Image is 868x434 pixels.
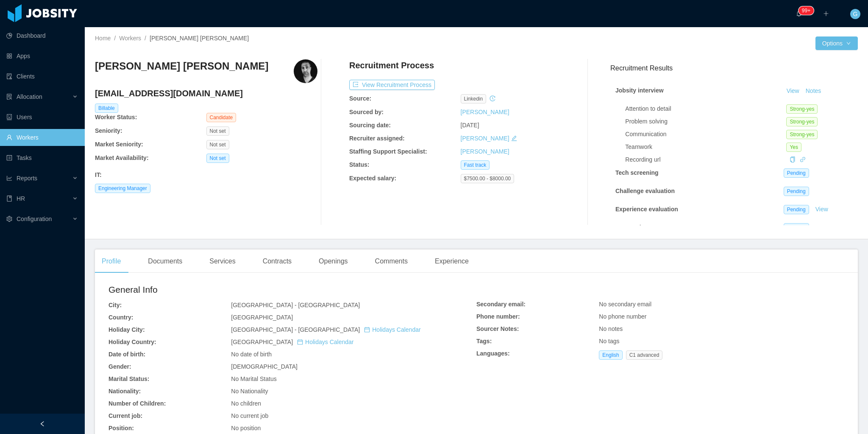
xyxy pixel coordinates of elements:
[796,11,802,17] i: icon: bell
[476,325,519,332] b: Sourcer Notes:
[6,149,78,166] a: icon: profileTasks
[786,130,818,139] span: Strong-yes
[800,157,806,162] i: icon: link
[349,81,435,88] a: icon: exportView Recruitment Process
[615,224,641,231] strong: Approval
[784,87,802,94] a: View
[615,87,664,94] strong: Jobsity interview
[95,249,128,273] div: Profile
[206,113,236,122] span: Candidate
[95,154,149,161] b: Market Availability:
[786,117,818,126] span: Strong-yes
[108,363,131,370] b: Gender:
[625,155,786,164] div: Recording url
[231,314,293,321] span: [GEOGRAPHIC_DATA]
[231,375,276,382] span: No Marital Status
[141,249,189,273] div: Documents
[784,187,809,196] span: Pending
[231,412,268,419] span: No current job
[790,157,796,162] i: icon: copy
[108,314,133,321] b: Country:
[231,425,261,431] span: No position
[108,283,476,297] h2: General Info
[599,350,622,360] span: English
[294,59,317,83] img: d84e4fb5-944a-4743-97d6-b782625d2e39_68d5437dc549e-400w.png
[368,249,415,273] div: Comments
[231,326,420,333] span: [GEOGRAPHIC_DATA] - [GEOGRAPHIC_DATA]
[17,175,37,182] span: Reports
[256,249,298,273] div: Contracts
[108,375,149,382] b: Marital Status:
[349,135,405,142] b: Recruiter assigned:
[6,68,78,85] a: icon: auditClients
[349,109,384,115] b: Sourced by:
[349,80,435,90] button: icon: exportView Recruitment Process
[364,327,370,333] i: icon: calendar
[615,206,678,213] strong: Experience evaluation
[231,363,298,370] span: [DEMOGRAPHIC_DATA]
[476,338,492,344] b: Tags:
[615,169,659,176] strong: Tech screening
[461,135,509,142] a: [PERSON_NAME]
[786,104,818,114] span: Strong-yes
[349,161,369,168] b: Status:
[800,156,806,163] a: icon: link
[312,249,355,273] div: Openings
[203,249,242,273] div: Services
[428,249,476,273] div: Experience
[490,95,495,101] i: icon: history
[95,171,102,178] b: IT :
[349,175,396,182] b: Expected salary:
[364,326,420,333] a: icon: calendarHolidays Calendar
[6,129,78,146] a: icon: userWorkers
[784,168,809,178] span: Pending
[17,216,52,222] span: Configuration
[349,59,434,71] h4: Recruitment Process
[461,174,515,183] span: $7500.00 - $8000.00
[206,140,229,149] span: Not set
[599,325,623,332] span: No notes
[511,135,517,141] i: icon: edit
[349,148,427,155] b: Staffing Support Specialist:
[231,388,268,395] span: No Nationality
[815,36,858,50] button: Optionsicon: down
[461,109,509,115] a: [PERSON_NAME]
[461,122,479,129] span: [DATE]
[95,104,118,113] span: Billable
[625,130,786,139] div: Communication
[599,313,646,320] span: No phone number
[6,216,12,222] i: icon: setting
[95,141,143,148] b: Market Seniority:
[626,350,663,360] span: C1 advanced
[231,302,360,308] span: [GEOGRAPHIC_DATA] - [GEOGRAPHIC_DATA]
[599,301,651,308] span: No secondary email
[461,148,509,155] a: [PERSON_NAME]
[108,400,166,407] b: Number of Children:
[95,184,150,193] span: Engineering Manager
[6,94,12,100] i: icon: solution
[625,117,786,126] div: Problem solving
[119,35,141,42] a: Workers
[95,59,268,73] h3: [PERSON_NAME] [PERSON_NAME]
[114,35,116,42] span: /
[6,109,78,126] a: icon: robotUsers
[95,127,122,134] b: Seniority:
[108,302,122,308] b: City:
[6,48,78,64] a: icon: appstoreApps
[786,143,801,152] span: Yes
[615,188,675,194] strong: Challenge evaluation
[610,63,858,73] h3: Recruitment Results
[231,339,353,345] span: [GEOGRAPHIC_DATA]
[476,301,526,308] b: Secondary email:
[349,122,391,129] b: Sourcing date:
[206,154,229,163] span: Not set
[853,9,858,19] span: G
[95,87,317,99] h4: [EMAIL_ADDRESS][DOMAIN_NAME]
[108,425,134,431] b: Position:
[17,93,42,100] span: Allocation
[6,175,12,181] i: icon: line-chart
[150,35,249,42] span: [PERSON_NAME] [PERSON_NAME]
[95,35,111,42] a: Home
[231,351,272,358] span: No date of birth
[108,351,145,358] b: Date of birth:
